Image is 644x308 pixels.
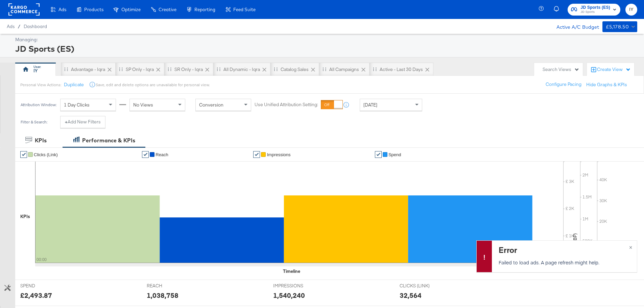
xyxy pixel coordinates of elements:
[606,23,629,31] div: £5,178.50
[602,21,637,32] button: £5,178.50
[580,4,610,11] span: JD Sports (ES)
[15,37,636,43] div: Managing:
[549,21,599,31] div: Active A/C Budget
[174,66,203,73] div: SR only - Iqra
[499,244,628,255] div: Error
[253,151,260,158] a: ✔
[329,66,359,73] div: All Campaigns
[159,7,176,12] span: Creative
[194,7,215,12] span: Reporting
[84,7,103,12] span: Products
[82,137,135,144] div: Performance & KPIs
[71,66,105,73] div: Advantage - Iqra
[586,81,627,88] button: Hide Graphs & KPIs
[274,67,278,71] div: Drag to reorder tab
[255,102,318,108] label: Use Unified Attribution Setting:
[156,152,168,157] span: Reach
[597,66,631,73] div: Create View
[121,7,141,12] span: Optimize
[64,102,90,108] span: 1 Day Clicks
[217,67,220,71] div: Drag to reorder tab
[388,152,401,157] span: Spend
[568,4,620,16] button: JD Sports (ES)JD Sports
[543,66,579,73] div: Search Views
[60,116,105,128] button: +Add New Filters
[15,24,24,29] span: /
[624,241,637,253] button: ×
[375,151,382,158] a: ✔
[58,7,66,12] span: Ads
[628,6,635,14] span: IY
[20,290,52,300] div: £2,493.87
[65,119,68,125] strong: +
[373,67,377,71] div: Drag to reorder tab
[35,137,47,144] div: KPIs
[20,82,61,88] div: Personal View Actions:
[323,67,326,71] div: Drag to reorder tab
[147,283,197,289] span: REACH
[223,66,260,73] div: All Dynamic - Iqra
[541,78,586,91] button: Configure Pacing
[499,259,628,266] p: Failed to load ads. A page refresh might help.
[64,67,68,71] div: Drag to reorder tab
[363,102,377,108] span: [DATE]
[64,81,84,88] button: Duplicate
[273,290,305,300] div: 1,540,240
[20,120,48,124] div: Filter & Search:
[283,268,300,275] div: Timeline
[20,283,71,289] span: SPEND
[96,82,210,88] div: Save, edit and delete options are unavailable for personal view.
[147,290,178,300] div: 1,038,758
[126,66,154,73] div: SP only - Iqra
[629,243,632,251] span: ×
[34,152,58,157] span: Clicks (Link)
[133,102,153,108] span: No Views
[20,213,30,220] div: KPIs
[400,283,450,289] span: CLICKS (LINK)
[233,7,256,12] span: Feed Suite
[273,283,324,289] span: IMPRESSIONS
[15,43,636,54] div: JD Sports (ES)
[580,9,610,15] span: JD Sports
[33,68,38,74] div: IY
[7,24,15,29] span: Ads
[168,67,171,71] div: Drag to reorder tab
[142,151,149,158] a: ✔
[20,102,57,107] div: Attribution Window:
[267,152,290,157] span: Impressions
[400,290,422,300] div: 32,564
[380,66,423,73] div: Active - Last 30 Days
[20,151,27,158] a: ✔
[119,67,123,71] div: Drag to reorder tab
[24,24,47,29] a: Dashboard
[199,102,223,108] span: Conversion
[281,66,309,73] div: Catalog Sales
[625,4,637,16] button: IY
